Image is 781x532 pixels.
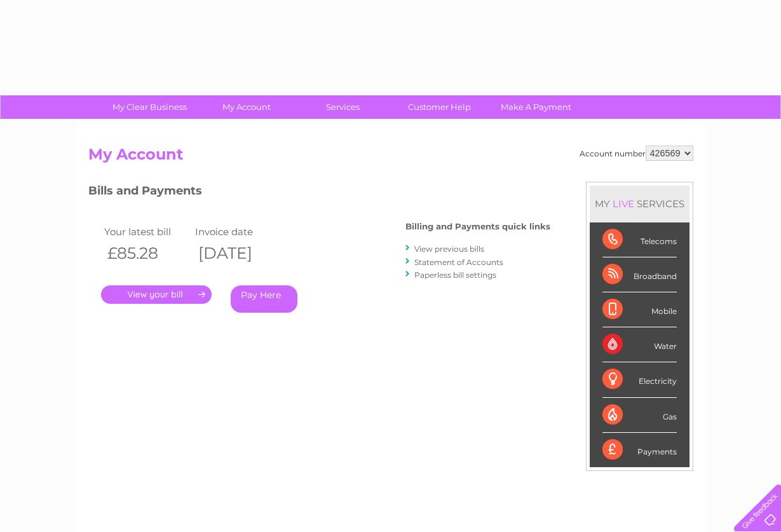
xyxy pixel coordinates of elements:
div: Account number [580,146,693,161]
a: My Clear Business [97,95,202,119]
div: LIVE [610,198,637,210]
a: Statement of Accounts [414,257,503,267]
h2: My Account [88,146,693,170]
td: Your latest bill [101,223,193,240]
h3: Bills and Payments [88,182,550,204]
div: Mobile [602,292,677,327]
a: Customer Help [387,95,492,119]
a: My Account [194,95,299,119]
div: Payments [602,433,677,467]
div: Water [602,327,677,362]
h4: Billing and Payments quick links [405,222,550,231]
div: Gas [602,398,677,433]
div: MY SERVICES [590,186,689,222]
a: . [101,285,212,304]
a: Pay Here [231,285,297,313]
div: Electricity [602,362,677,397]
th: [DATE] [192,240,283,266]
th: £85.28 [101,240,193,266]
a: Services [290,95,395,119]
td: Invoice date [192,223,283,240]
div: Broadband [602,257,677,292]
div: Telecoms [602,222,677,257]
a: Paperless bill settings [414,270,496,280]
a: Make A Payment [484,95,588,119]
a: View previous bills [414,244,484,254]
